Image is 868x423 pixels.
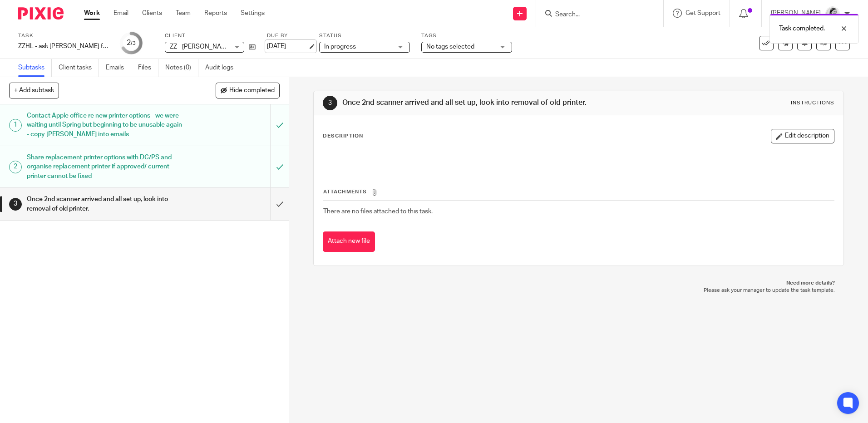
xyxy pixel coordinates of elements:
div: 2 [9,161,22,173]
a: Subtasks [18,59,52,77]
label: Due by [267,32,308,39]
a: Email [113,9,128,18]
h1: Once 2nd scanner arrived and all set up, look into removal of old printer. [342,98,598,108]
img: Helen_2025.jpg [825,6,840,21]
button: Hide completed [216,83,280,98]
button: + Add subtask [9,83,59,98]
div: Instructions [791,99,834,107]
div: ZZHL - ask [PERSON_NAME] for update on printer/scanner plan [18,42,109,51]
a: Reports [204,9,227,18]
img: Pixie [18,7,64,20]
p: Task completed. [779,24,825,33]
a: Clients [142,9,162,18]
span: ZZ - [PERSON_NAME] [170,44,232,50]
label: Status [319,32,410,39]
button: Edit description [771,129,834,143]
p: Need more details? [322,280,834,287]
a: Notes (0) [165,59,198,77]
a: Settings [241,9,265,18]
label: Tags [421,32,512,39]
p: Description [323,133,363,140]
span: There are no files attached to this task. [323,208,433,215]
label: Client [165,32,256,39]
button: Attach new file [323,231,375,252]
div: 3 [9,198,22,211]
a: Client tasks [59,59,99,77]
div: 3 [323,96,337,110]
span: In progress [324,44,356,50]
p: Please ask your manager to update the task template. [322,287,834,294]
span: No tags selected [426,44,474,50]
small: /3 [131,41,136,46]
h1: Share replacement printer options with DC/PS and organise replacement printer if approved/ curren... [27,151,183,183]
span: Hide completed [229,87,275,94]
a: Files [138,59,158,77]
div: 1 [9,119,22,132]
a: Audit logs [205,59,240,77]
a: Emails [106,59,131,77]
h1: Once 2nd scanner arrived and all set up, look into removal of old printer. [27,192,183,216]
a: Work [84,9,100,18]
a: Team [176,9,191,18]
h1: Contact Apple office re new printer options - we were waiting until Spring but beginning to be un... [27,109,183,141]
div: ZZHL - ask Jack for update on printer/scanner plan [18,42,109,51]
div: 2 [127,38,136,48]
span: Attachments [323,189,367,194]
label: Task [18,32,109,39]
